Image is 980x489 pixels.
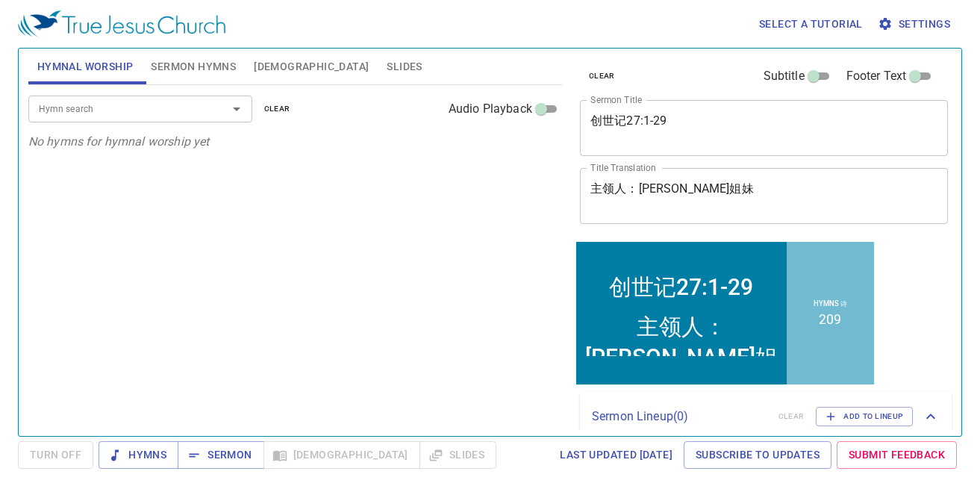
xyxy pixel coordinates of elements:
[240,60,273,69] p: Hymns 诗
[881,15,950,34] span: Settings
[759,15,863,34] span: Select a tutorial
[254,57,369,76] span: [DEMOGRAPHIC_DATA]
[816,407,913,426] button: Add to Lineup
[190,446,252,464] span: Sermon
[28,134,210,149] i: No hymns for hymnal worship yet
[449,100,532,118] span: Audio Playback
[846,67,907,85] span: Footer Text
[580,67,624,85] button: clear
[255,100,299,118] button: clear
[764,67,805,85] span: Subtitle
[226,99,247,119] button: Open
[875,10,956,38] button: Settings
[5,72,210,164] div: 主领人：[PERSON_NAME]姐妹
[753,10,869,38] button: Select a tutorial
[18,10,225,37] img: True Jesus Church
[560,446,672,464] span: Last updated [DATE]
[825,410,903,423] span: Add to Lineup
[37,57,134,76] span: Hymnal Worship
[684,441,831,469] a: Subscribe to Updates
[151,57,236,76] span: Sermon Hymns
[589,69,615,83] span: clear
[387,57,422,76] span: Slides
[554,441,678,469] a: Last updated [DATE]
[580,392,952,441] div: Sermon Lineup(0)clearAdd to Lineup
[99,441,178,469] button: Hymns
[696,446,820,464] span: Subscribe to Updates
[110,446,166,464] span: Hymns
[849,446,945,464] span: Submit Feedback
[245,72,267,87] li: 209
[592,408,767,426] p: Sermon Lineup ( 0 )
[574,240,876,387] iframe: from-child
[837,441,957,469] a: Submit Feedback
[590,181,937,210] textarea: 主领人：[PERSON_NAME]姐妹
[264,102,290,116] span: clear
[178,441,263,469] button: Sermon
[590,113,937,142] textarea: 创世记27:1-29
